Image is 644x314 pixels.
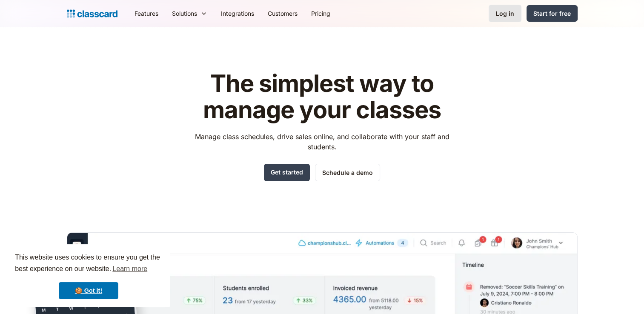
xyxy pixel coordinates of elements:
[67,8,117,20] a: home
[214,4,261,23] a: Integrations
[261,4,304,23] a: Customers
[527,5,578,22] a: Start for free
[59,282,118,299] a: dismiss cookie message
[187,71,457,123] h1: The simplest way to manage your classes
[165,4,214,23] div: Solutions
[304,4,337,23] a: Pricing
[172,9,197,18] div: Solutions
[111,263,149,275] a: learn more about cookies
[533,9,571,18] div: Start for free
[7,244,170,307] div: cookieconsent
[15,252,162,275] span: This website uses cookies to ensure you get the best experience on our website.
[496,9,514,18] div: Log in
[315,164,380,181] a: Schedule a demo
[489,5,521,22] a: Log in
[264,164,310,181] a: Get started
[187,131,457,152] p: Manage class schedules, drive sales online, and collaborate with your staff and students.
[128,4,165,23] a: Features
